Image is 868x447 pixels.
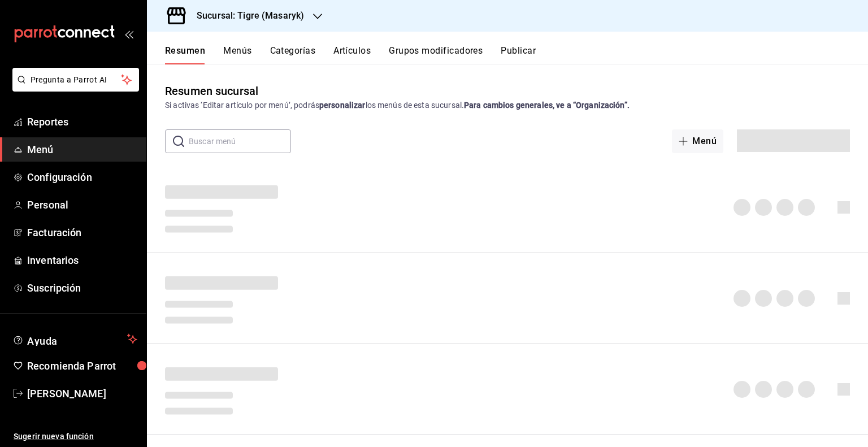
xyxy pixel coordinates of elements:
span: Reportes [27,114,137,129]
span: [PERSON_NAME] [27,386,137,401]
span: Personal [27,197,137,212]
div: navigation tabs [165,45,868,64]
button: Artículos [333,45,371,64]
span: Configuración [27,170,137,185]
strong: personalizar [319,101,366,110]
span: Menú [27,142,137,157]
h3: Sucursal: Tigre (Masaryk) [188,9,304,23]
span: Facturación [27,225,137,240]
span: Inventarios [27,253,137,268]
div: Si activas ‘Editar artículo por menú’, podrás los menús de esta sucursal. [165,99,850,111]
button: Grupos modificadores [389,45,483,64]
span: Sugerir nueva función [14,431,137,442]
button: Menús [223,45,251,64]
button: Categorías [270,45,316,64]
a: Pregunta a Parrot AI [8,82,139,94]
button: Resumen [165,45,205,64]
strong: Para cambios generales, ve a “Organización”. [464,101,630,110]
button: open_drawer_menu [124,29,133,38]
span: Recomienda Parrot [27,358,137,374]
button: Publicar [501,45,536,64]
span: Suscripción [27,280,137,296]
input: Buscar menú [189,130,291,153]
button: Pregunta a Parrot AI [12,68,139,92]
span: Ayuda [27,332,123,346]
button: Menú [672,129,723,153]
span: Pregunta a Parrot AI [31,74,121,86]
div: Resumen sucursal [165,83,258,99]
